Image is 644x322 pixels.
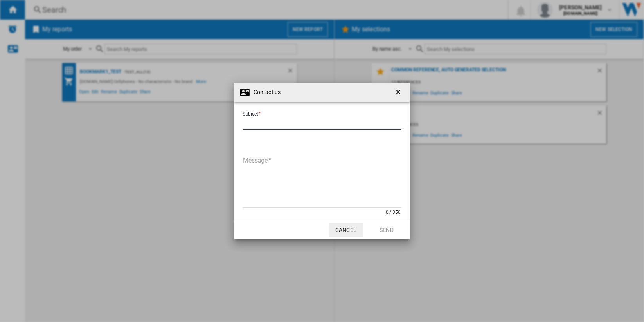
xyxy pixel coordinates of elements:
[386,208,401,215] div: 0 / 350
[329,223,363,237] button: Cancel
[250,89,281,96] h4: Contact us
[394,88,404,98] ng-md-icon: getI18NText('BUTTONS.CLOSE_DIALOG')
[391,85,407,100] button: getI18NText('BUTTONS.CLOSE_DIALOG')
[369,223,404,237] button: Send
[234,83,410,239] md-dialog: Contact us ...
